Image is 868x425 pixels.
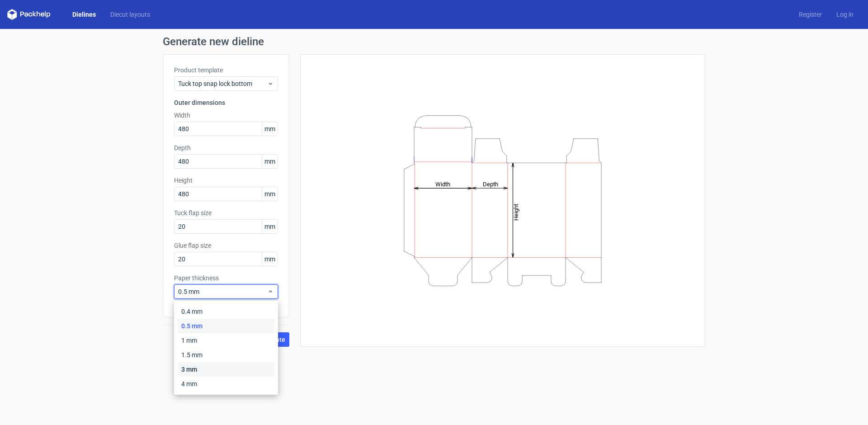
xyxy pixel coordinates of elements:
[174,111,278,120] label: Width
[174,66,278,75] label: Product template
[178,287,267,296] span: 0.5 mm
[178,377,274,391] div: 4 mm
[178,79,267,88] span: Tuck top snap lock bottom
[174,274,278,283] label: Paper thickness
[262,122,278,136] span: mm
[178,362,274,377] div: 3 mm
[103,10,157,19] a: Diecut layouts
[174,208,278,217] label: Tuck flap size
[174,176,278,185] label: Height
[262,187,278,201] span: mm
[513,203,519,220] tspan: Height
[178,304,274,319] div: 0.4 mm
[262,155,278,168] span: mm
[435,180,450,187] tspan: Width
[483,180,498,187] tspan: Depth
[178,348,274,362] div: 1.5 mm
[178,319,274,333] div: 0.5 mm
[792,10,829,19] a: Register
[829,10,861,19] a: Log in
[262,252,278,266] span: mm
[174,98,278,107] h3: Outer dimensions
[178,333,274,348] div: 1 mm
[262,220,278,233] span: mm
[65,10,103,19] a: Dielines
[163,36,705,47] h1: Generate new dieline
[174,143,278,152] label: Depth
[174,241,278,250] label: Glue flap size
